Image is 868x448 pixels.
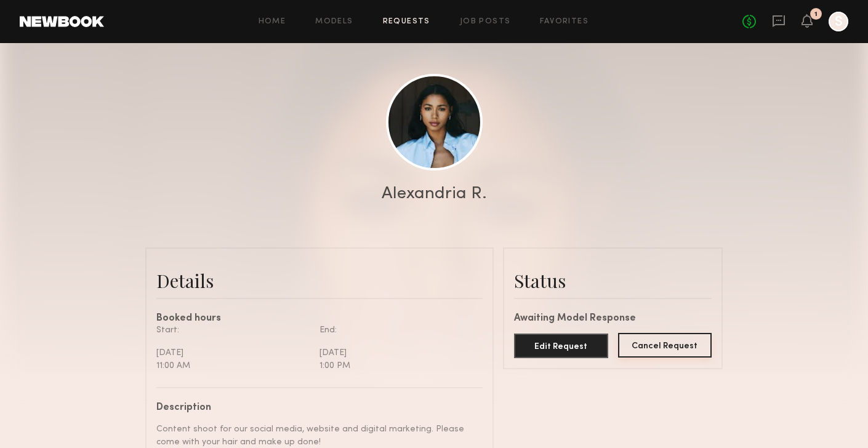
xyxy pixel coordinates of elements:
[514,334,608,358] button: Edit Request
[382,185,487,202] div: Alexandria R.
[383,18,430,26] a: Requests
[156,403,473,413] div: Description
[156,346,310,359] div: [DATE]
[514,268,712,293] div: Status
[315,18,353,26] a: Models
[319,346,473,359] div: [DATE]
[460,18,511,26] a: Job Posts
[829,12,848,31] a: S
[156,268,483,293] div: Details
[156,314,483,324] div: Booked hours
[814,11,818,18] div: 1
[618,333,712,358] button: Cancel Request
[156,324,310,337] div: Start:
[319,359,473,372] div: 1:00 PM
[259,18,286,26] a: Home
[540,18,589,26] a: Favorites
[156,359,310,372] div: 11:00 AM
[319,324,473,337] div: End:
[514,314,712,324] div: Awaiting Model Response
